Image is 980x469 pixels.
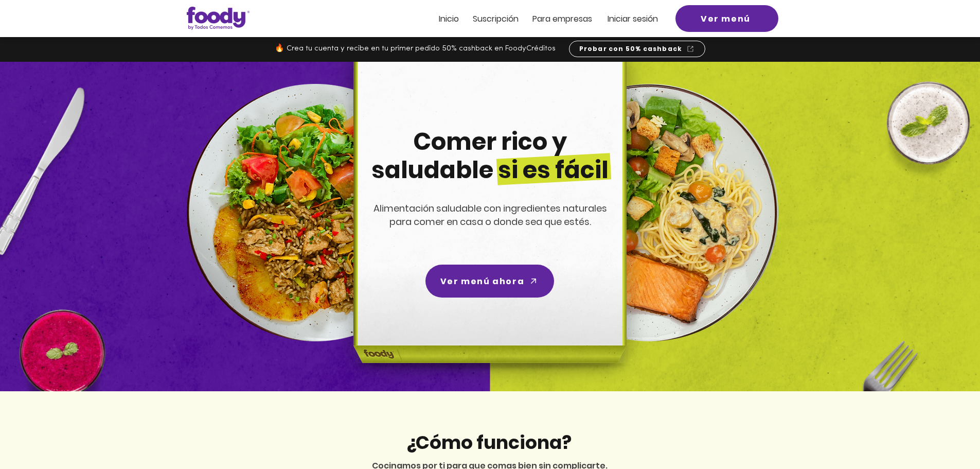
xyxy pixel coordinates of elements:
span: Ver menú [701,12,751,25]
img: Logo_Foody V2.0.0 (3).png [187,7,250,30]
span: Suscripción [473,13,519,25]
span: ra empresas [542,13,592,25]
span: Probar con 50% cashback [579,44,683,54]
span: Iniciar sesión [608,13,658,25]
a: Ver menú [675,5,778,32]
img: headline-center-compress.png [325,62,652,391]
img: left-dish-compress.png [187,84,444,341]
a: Suscripción [473,14,519,23]
a: Para empresas [532,14,592,23]
span: Ver menú ahora [440,275,524,288]
span: Pa [532,13,542,25]
span: ¿Cómo funciona? [406,429,572,456]
a: Iniciar sesión [608,14,658,23]
a: Probar con 50% cashback [569,41,705,57]
span: Alimentación saludable con ingredientes naturales para comer en casa o donde sea que estés. [373,202,607,228]
a: Ver menú ahora [425,265,554,298]
a: Inicio [439,14,459,23]
span: Inicio [439,13,459,25]
span: 🔥 Crea tu cuenta y recibe en tu primer pedido 50% cashback en FoodyCréditos [275,45,556,53]
span: Comer rico y saludable si es fácil [371,125,609,186]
